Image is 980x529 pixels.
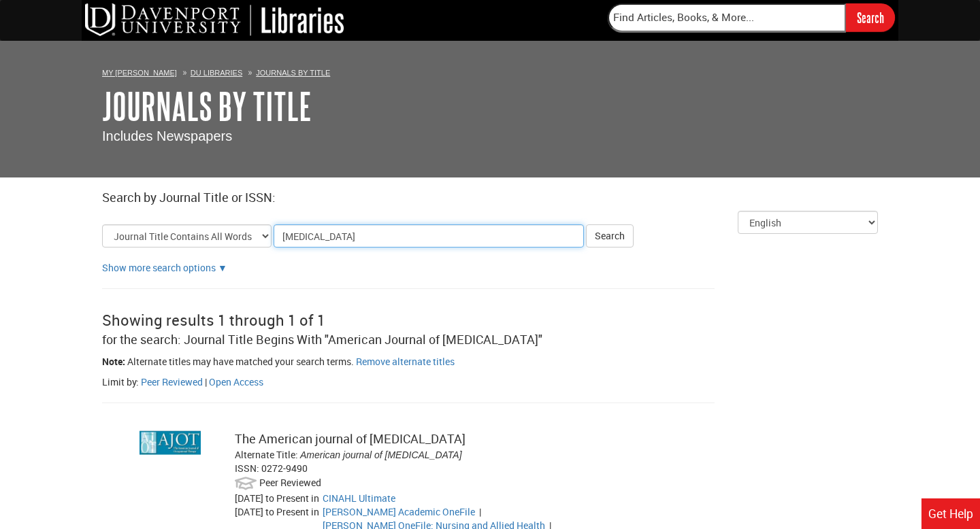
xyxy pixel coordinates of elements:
input: Search [846,3,895,31]
span: for the search: Journal Title Begins With "American Journal of [MEDICAL_DATA]" [102,331,542,347]
span: Limit by: [102,375,139,388]
a: Show more search options [218,261,227,274]
span: Alternate Title: [235,448,298,461]
button: Search [586,224,634,248]
a: My [PERSON_NAME] [102,69,177,77]
span: American journal of [MEDICAL_DATA] [300,449,462,460]
a: DU Libraries [191,69,242,77]
h2: Search by Journal Title or ISSN: [102,191,878,205]
a: Journals By Title [256,69,330,77]
span: to Present [265,505,309,518]
span: | [477,505,483,518]
span: | [205,375,207,388]
span: Note: [102,355,125,368]
a: Get Help [921,498,980,529]
span: Peer Reviewed [259,476,321,489]
a: Filter by peer open access [209,375,263,388]
a: Go to CINAHL Ultimate [323,492,395,505]
span: Alternate titles may have matched your search terms. [127,355,354,368]
img: Peer Reviewed: [235,475,257,492]
span: to Present [265,492,309,505]
span: in [311,492,319,505]
a: Journals By Title [102,85,312,127]
input: Find Articles, Books, & More... [608,3,846,32]
p: Includes Newspapers [102,126,878,146]
a: Show more search options [102,261,216,274]
img: DU Libraries [85,3,344,36]
label: Search inside this journal [235,424,235,424]
a: Go to Gale Academic OneFile [323,505,475,518]
a: Remove alternate titles [356,355,455,368]
div: ISSN: 0272-9490 [235,462,679,475]
img: cover image for: The American journal of occupational therapy [140,430,201,454]
span: in [311,505,319,518]
span: Showing results 1 through 1 of 1 [102,310,325,330]
div: [DATE] [235,492,323,505]
a: Filter by peer reviewed [141,375,203,388]
ol: Breadcrumbs [102,65,878,79]
div: The American journal of [MEDICAL_DATA] [235,430,679,448]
